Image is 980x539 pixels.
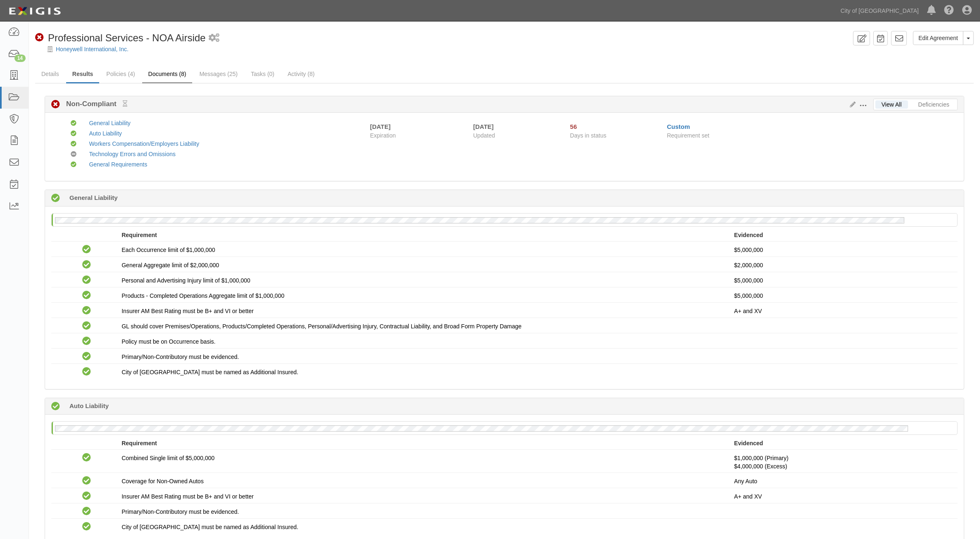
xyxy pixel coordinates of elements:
span: Each Occurrence limit of $1,000,000 [122,247,215,253]
p: Any Auto [734,477,951,485]
i: Compliant [82,492,91,501]
a: General Liability [89,120,130,126]
i: Compliant [82,322,91,330]
b: General Liability [69,193,118,202]
p: $1,000,000 (Primary) [734,454,951,470]
p: $5,000,000 [734,276,951,285]
span: Products - Completed Operations Aggregate limit of $1,000,000 [122,292,284,299]
span: General Aggregate limit of $2,000,000 [122,262,219,268]
i: No Coverage [71,152,76,157]
p: $2,000,000 [734,261,951,269]
a: Edit Agreement [913,31,963,45]
span: Insurer AM Best Rating must be B+ and VI or better [122,493,253,500]
span: Insurer AM Best Rating must be B+ and VI or better [122,308,253,314]
a: View All [875,100,908,109]
span: Updated [473,132,495,139]
span: Requirement set [667,132,710,139]
a: Auto Liability [89,130,122,137]
span: Policy #RAO943764212 Insurer: Greenwich Insurance Company [734,463,787,470]
span: Primary/Non-Contributory must be evidenced. [122,508,239,515]
i: Compliant [71,121,76,126]
p: A+ and XV [734,307,951,315]
a: Edit Results [846,101,856,108]
i: Compliant 165 days (since 04/11/2025) [51,194,60,203]
i: Compliant [82,507,91,516]
i: Compliant [82,368,91,376]
strong: Evidenced [734,440,763,446]
span: Days in status [570,132,606,139]
p: A+ and XV [734,492,951,501]
a: Honeywell International, Inc. [56,46,129,52]
a: Workers Compensation/Employers Liability [89,140,199,147]
b: Non-Compliant [60,99,127,109]
a: Deficiencies [912,100,956,109]
i: Compliant 11 days (since 09/12/2025) [51,402,60,411]
strong: Evidenced [734,232,763,238]
span: City of [GEOGRAPHIC_DATA] must be named as Additional Insured. [122,369,298,375]
div: 14 [14,55,26,62]
a: Activity (8) [281,66,321,82]
span: GL should cover Premises/Operations, Products/Completed Operations, Personal/Advertising Injury, ... [122,323,522,330]
i: Compliant [82,306,91,315]
a: Tasks (0) [245,66,281,82]
i: 2 scheduled workflows [209,34,219,43]
a: Documents (8) [142,66,193,83]
i: Compliant [82,477,91,485]
i: Compliant [71,131,76,137]
div: [DATE] [370,122,391,131]
i: Compliant [82,454,91,462]
i: Compliant [82,261,91,269]
div: Professional Services - NOA Airside [35,31,205,45]
i: Help Center - Complianz [944,6,954,16]
i: Compliant [71,162,76,168]
i: Compliant [71,141,76,147]
a: Messages (25) [193,66,244,82]
span: Coverage for Non-Owned Autos [122,478,203,484]
span: Primary/Non-Contributory must be evidenced. [122,354,239,360]
span: Policy must be on Occurrence basis. [122,338,215,345]
a: Policies (4) [100,66,141,82]
a: City of [GEOGRAPHIC_DATA] [837,2,923,19]
span: Expiration [370,131,467,140]
i: Non-Compliant [51,100,60,109]
i: Compliant [82,276,91,285]
i: Non-Compliant [35,33,44,42]
a: Technology Errors and Omissions [89,151,175,157]
span: City of [GEOGRAPHIC_DATA] must be named as Additional Insured. [122,524,298,530]
span: Professional Services - NOA Airside [48,32,205,43]
i: Compliant [82,522,91,531]
small: Pending Review [123,100,127,107]
span: Personal and Advertising Injury limit of $1,000,000 [122,277,250,284]
a: Details [35,66,65,82]
strong: Requirement [122,232,157,238]
span: Combined Single limit of $5,000,000 [122,455,215,461]
strong: Requirement [122,440,157,446]
div: [DATE] [473,122,558,131]
i: Compliant [82,352,91,361]
p: $5,000,000 [734,292,951,300]
img: logo-5460c22ac91f19d4615b14bd174203de0afe785f0fc80cf4dbbc73dc1793850b.png [6,4,63,19]
div: Since 07/29/2025 [570,122,660,131]
a: General Requirements [89,161,147,168]
i: Compliant [82,337,91,346]
i: Compliant [82,245,91,254]
a: Results [66,66,100,83]
a: Custom [667,123,690,130]
p: $5,000,000 [734,246,951,254]
b: Auto Liability [69,401,109,410]
i: Compliant [82,291,91,300]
